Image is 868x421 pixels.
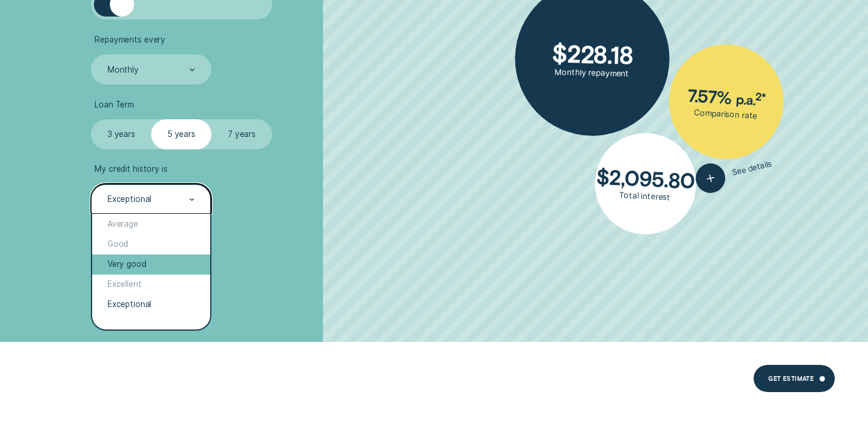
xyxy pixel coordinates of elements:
div: Very good [92,254,210,275]
a: Get estimate [753,365,835,392]
span: Loan Term [94,100,134,110]
label: 7 years [211,119,272,149]
span: See details [731,159,773,178]
span: My credit history is [94,164,167,174]
div: Exceptional [107,194,152,204]
div: Monthly [107,65,139,75]
span: Repayments every [94,35,165,45]
div: Average [92,214,210,234]
div: Good [92,234,210,254]
label: 3 years [91,119,151,149]
label: 5 years [151,119,211,149]
div: Excellent [92,275,210,295]
div: Exceptional [92,295,210,315]
button: See details [693,149,776,196]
